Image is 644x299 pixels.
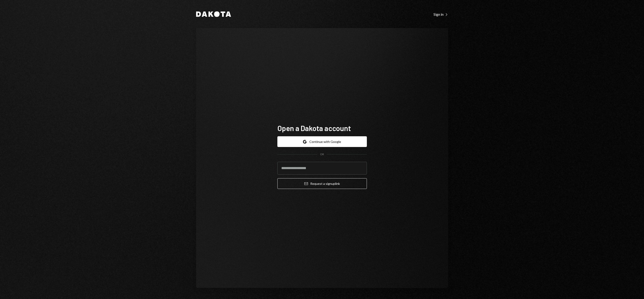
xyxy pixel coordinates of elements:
[277,124,367,133] h1: Open a Dakota account
[277,136,367,147] button: Continue with Google
[434,12,448,17] div: Sign in
[434,12,448,17] a: Sign in
[277,178,367,189] button: Request a signuplink
[320,152,324,156] div: OR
